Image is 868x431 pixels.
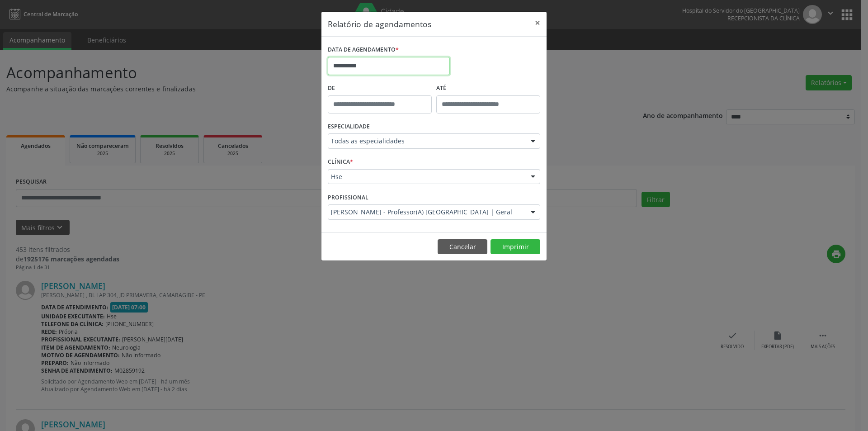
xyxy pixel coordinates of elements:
[328,155,353,169] label: CLÍNICA
[328,190,368,204] label: PROFISSIONAL
[491,239,540,255] button: Imprimir
[328,43,399,57] label: DATA DE AGENDAMENTO
[328,18,431,30] h5: Relatório de agendamentos
[328,81,432,95] label: De
[331,137,522,146] span: Todas as especialidades
[436,81,540,95] label: ATÉ
[328,120,370,134] label: ESPECIALIDADE
[438,239,487,255] button: Cancelar
[331,172,522,181] span: Hse
[528,12,547,34] button: Close
[331,208,522,217] span: [PERSON_NAME] - Professor(A) [GEOGRAPHIC_DATA] | Geral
